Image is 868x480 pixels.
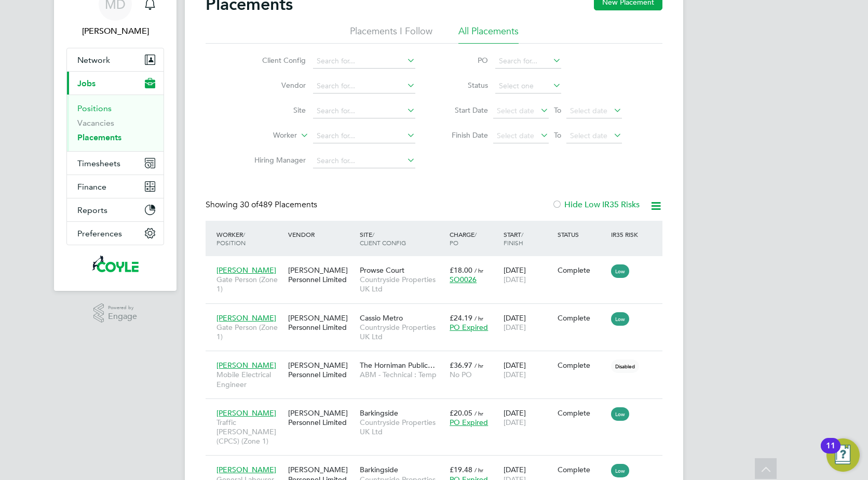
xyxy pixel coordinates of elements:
span: No PO [450,370,472,379]
span: Countryside Properties UK Ltd [360,275,444,294]
span: / hr [474,409,483,417]
div: Complete [558,465,606,474]
input: Search for... [313,129,415,143]
div: [PERSON_NAME] Personnel Limited [286,355,357,384]
img: coyles-logo-retina.png [92,256,138,272]
span: / hr [474,466,483,474]
div: IR35 Risk [608,225,644,244]
span: [PERSON_NAME] [216,408,276,418]
button: Network [67,48,164,71]
label: Hide Low IR35 Risks [552,199,640,210]
label: PO [441,56,488,65]
span: [DATE] [504,275,526,284]
span: / hr [474,314,483,322]
div: Showing [206,199,319,210]
span: Barkingside [360,465,398,474]
span: / Client Config [360,230,406,247]
label: Hiring Manager [246,155,306,165]
button: Preferences [67,222,164,245]
div: Start [501,225,555,252]
a: [PERSON_NAME]Gate Person (Zone 1)[PERSON_NAME] Personnel LimitedProwse CourtCountryside Propertie... [214,260,662,269]
input: Select one [495,79,561,94]
span: £19.48 [450,465,472,474]
span: Cassio Metro [360,313,403,323]
span: [DATE] [504,323,526,332]
span: / Position [216,230,246,247]
span: Finance [77,182,106,192]
span: 30 of [240,199,259,210]
div: [DATE] [501,403,555,432]
span: Low [611,464,629,477]
div: 11 [826,446,835,459]
a: [PERSON_NAME]Traffic [PERSON_NAME] (CPCS) (Zone 1)[PERSON_NAME] Personnel LimitedBarkingsideCount... [214,403,662,411]
li: All Placements [458,25,519,44]
button: Open Resource Center, 11 new notifications [826,438,860,472]
div: [DATE] [501,260,555,289]
label: Vendor [246,81,306,90]
span: Jobs [77,78,96,88]
span: SO0026 [450,275,477,284]
a: Placements [77,132,121,142]
li: Placements I Follow [350,25,432,44]
span: The Horniman Public… [360,361,435,370]
button: Jobs [67,72,164,95]
button: Reports [67,198,164,221]
span: [PERSON_NAME] [216,361,276,370]
div: Site [357,225,447,252]
div: Complete [558,265,606,275]
span: Select date [497,131,534,140]
input: Search for... [313,79,415,94]
a: Powered byEngage [93,303,138,323]
span: / PO [450,230,477,247]
input: Search for... [313,104,415,118]
input: Search for... [313,54,415,69]
div: Status [555,225,609,244]
span: Select date [570,131,607,140]
span: Reports [77,205,107,215]
div: Complete [558,408,606,418]
span: / hr [474,362,483,369]
span: To [551,103,564,117]
div: [DATE] [501,308,555,337]
span: Low [611,407,629,421]
a: Positions [77,103,112,113]
span: Gate Person (Zone 1) [216,323,283,341]
input: Search for... [313,154,415,168]
span: Low [611,264,629,278]
button: Timesheets [67,152,164,175]
span: [PERSON_NAME] [216,465,276,474]
span: Countryside Properties UK Ltd [360,323,444,341]
input: Search for... [495,54,561,69]
a: [PERSON_NAME]Gate Person (Zone 1)[PERSON_NAME] Personnel LimitedCassio MetroCountryside Propertie... [214,308,662,316]
span: / Finish [504,230,523,247]
label: Finish Date [441,130,488,140]
span: Powered by [108,303,137,312]
span: Engage [108,312,137,321]
div: Jobs [67,95,164,151]
label: Status [441,81,488,90]
span: £24.19 [450,313,472,323]
div: [PERSON_NAME] Personnel Limited [286,260,357,289]
span: Prowse Court [360,265,404,275]
span: 489 Placements [240,199,317,210]
span: Select date [570,106,607,115]
div: Complete [558,361,606,370]
span: Disabled [611,359,639,373]
span: Traffic [PERSON_NAME] (CPCS) (Zone 1) [216,418,283,446]
span: Network [77,55,110,65]
label: Worker [237,130,297,141]
a: Go to home page [66,256,164,272]
button: Finance [67,175,164,198]
span: Preferences [77,229,122,238]
a: [PERSON_NAME]General Labourer (Zone 1)[PERSON_NAME] Personnel LimitedBarkingsideCountryside Prope... [214,459,662,468]
span: [DATE] [504,370,526,379]
span: [DATE] [504,418,526,427]
a: Vacancies [77,118,114,128]
div: Worker [214,225,286,252]
span: Countryside Properties UK Ltd [360,418,444,436]
span: / hr [474,266,483,274]
span: PO Expired [450,323,488,332]
div: [DATE] [501,355,555,384]
span: Low [611,312,629,326]
span: Timesheets [77,158,120,168]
